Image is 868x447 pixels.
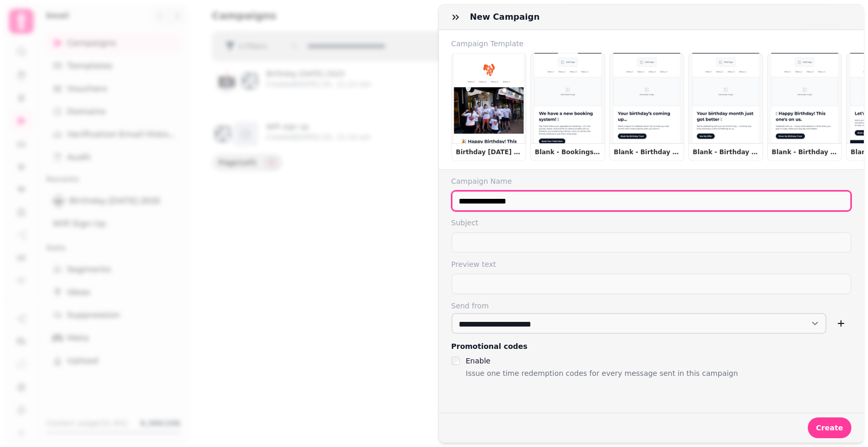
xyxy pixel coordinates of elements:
label: Enable [466,357,491,365]
p: Blank - Birthday [DATE] [772,148,837,156]
label: Campaign Name [451,176,852,186]
label: Subject [451,218,852,228]
label: Send from [451,301,852,311]
h3: New campaign [470,11,544,23]
button: Birthday [DATE] 2025 [451,53,526,161]
p: Blank - Birthday This Month [693,148,758,156]
label: Preview text [451,259,852,269]
p: Birthday [DATE] 2025 [456,148,522,156]
legend: Promotional codes [451,340,528,353]
p: Blank - Birthday Next Month [614,148,679,156]
button: Blank - Bookings New system go-live announcement [530,53,605,161]
span: Create [816,424,843,431]
button: Create [808,417,851,438]
button: Blank - Birthday Next Month [609,53,684,161]
p: Blank - Bookings New system go-live announcement [535,148,600,156]
label: Campaign Template [439,38,864,49]
p: Issue one time redemption codes for every message sent in this campaign [466,367,738,380]
button: Blank - Birthday [DATE] [767,53,842,161]
button: Blank - Birthday This Month [688,53,763,161]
